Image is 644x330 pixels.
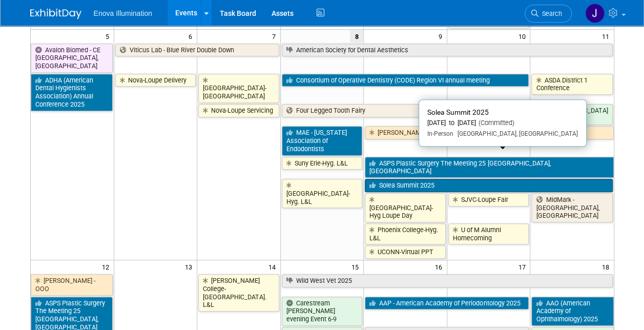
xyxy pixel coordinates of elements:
[198,104,279,117] a: Nova-Loupe Servicing
[184,260,197,273] span: 13
[525,5,572,23] a: Search
[517,30,530,43] span: 10
[427,119,578,128] div: [DATE] to [DATE]
[350,260,363,273] span: 15
[476,119,514,127] span: (Committed)
[31,274,113,295] a: [PERSON_NAME] - OOO
[115,44,279,57] a: Viticus Lab - Blue River Double Down
[101,260,114,273] span: 12
[365,193,446,222] a: [GEOGRAPHIC_DATA]-Hyg Loupe Day
[282,44,613,57] a: American Society for Dental Aesthetics
[453,130,578,137] span: [GEOGRAPHIC_DATA], [GEOGRAPHIC_DATA]
[365,245,446,259] a: UCONN-Virtual PPT
[601,30,614,43] span: 11
[438,30,447,43] span: 9
[427,108,489,116] span: Solea Summit 2025
[267,260,280,273] span: 14
[282,297,363,326] a: Carestream [PERSON_NAME] evening Event 6-9
[282,126,363,155] a: MAE - [US_STATE] Association of Endodontists
[601,260,614,273] span: 18
[531,297,613,326] a: AAO (American Academy of Ophthalmology) 2025
[282,179,363,208] a: [GEOGRAPHIC_DATA]-Hyg. L&L
[31,44,113,73] a: Avalon Biomed - CE [GEOGRAPHIC_DATA], [GEOGRAPHIC_DATA]
[517,260,530,273] span: 17
[427,130,453,137] span: In-Person
[365,297,529,310] a: AAP - American Academy of Periodontology 2025
[198,74,279,103] a: [GEOGRAPHIC_DATA]-[GEOGRAPHIC_DATA]
[94,9,152,17] span: Enova Illumination
[434,260,447,273] span: 16
[282,74,529,87] a: Consortium of Operative Dentistry (CODE) Region VI annual meeting
[282,157,363,170] a: Suny Erie-Hyg. L&L
[531,193,612,222] a: MidMark - [GEOGRAPHIC_DATA], [GEOGRAPHIC_DATA]
[105,30,114,43] span: 5
[448,223,529,244] a: U of M Alumni Homecoming
[198,274,279,312] a: [PERSON_NAME] College-[GEOGRAPHIC_DATA]. L&L
[448,193,529,207] a: SJVC-Loupe Fair
[282,104,529,117] a: Four Legged Tooth Fairy
[188,30,197,43] span: 6
[365,223,446,244] a: Phoenix College-Hyg. L&L
[365,157,613,178] a: ASPS Plastic Surgery The Meeting 25 [GEOGRAPHIC_DATA], [GEOGRAPHIC_DATA]
[531,74,612,95] a: ASDA District 1 Conference
[31,74,113,111] a: ADHA (American Dental Hygienists Association) Annual Conference 2025
[365,179,612,192] a: Solea Summit 2025
[282,274,613,287] a: Wild West Vet 2025
[350,30,363,43] span: 8
[271,30,280,43] span: 7
[538,10,562,17] span: Search
[115,74,196,87] a: Nova-Loupe Delivery
[365,126,613,139] a: [PERSON_NAME] - OOO
[585,4,605,23] img: JeffD Dyll
[30,9,81,19] img: ExhibitDay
